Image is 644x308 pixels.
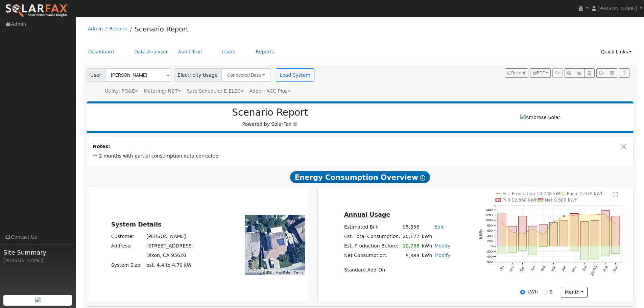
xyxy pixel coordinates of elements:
a: Reports [251,46,279,58]
rect: onclick="" [498,246,506,254]
button: Multi-Series Graph [574,68,584,78]
a: Quick Links [596,46,637,58]
text: Pull 12,368 kWh [502,198,538,203]
rect: onclick="" [519,216,527,246]
text: Aug [602,265,608,272]
td: [STREET_ADDRESS] [145,241,195,251]
text: -600 [486,260,493,264]
button: PDF [530,68,551,78]
a: Modify [434,253,450,258]
text: kWh [479,229,483,239]
text: Sep [613,265,619,272]
rect: onclick="" [612,246,620,254]
text: Apr [561,265,567,271]
div: Adder: ACC Plus [249,88,291,95]
span: [PERSON_NAME] [597,6,637,11]
img: retrieve [35,297,41,302]
i: Show Help [420,175,425,181]
rect: onclick="" [519,246,527,251]
td: Est. Production Before: [343,241,401,251]
span: est. 4.4 to 4.79 kW [146,262,192,268]
h2: Scenario Report [93,107,447,118]
text: Feb [540,265,546,272]
img: SolarFax [5,4,69,18]
text:  [613,192,618,197]
text: Mar [550,265,556,272]
a: Open this area in Google Maps (opens a new window) [247,266,269,275]
td: Standard Add-On [343,265,451,275]
text: 600 [487,229,493,233]
span: PDF [533,71,545,75]
circle: onclick="" [553,221,554,223]
td: Customer: [110,232,145,241]
input: Select a User [105,68,171,82]
td: Net Consumption: [343,251,401,261]
a: Users [217,46,241,58]
circle: onclick="" [594,214,596,215]
td: kWh [421,251,433,261]
a: Help Link [619,68,629,78]
circle: onclick="" [543,235,544,236]
rect: onclick="" [539,224,547,246]
td: Address: [110,241,145,251]
a: Data Analyzer [129,46,173,58]
span: Site Summary [3,248,72,257]
circle: onclick="" [605,214,606,216]
strong: Notes: [93,144,110,149]
td: 20,127 [402,232,421,241]
span: User [87,68,105,82]
rect: onclick="" [601,211,609,246]
span: Electricity Usage [174,68,221,82]
text: Push -2,979 kWh [567,191,604,196]
text: Net 9,389 kWh [545,198,578,203]
circle: onclick="" [522,234,523,235]
a: Audit Trail [173,46,207,58]
text: Est. Production 10,738 kWh [502,191,563,196]
td: 9,389 [402,251,421,261]
a: Terms (opens in new tab) [294,270,303,274]
text: -400 [486,255,493,259]
button: Login As [584,68,595,78]
label: $ [550,288,553,295]
td: kWh [421,232,452,241]
text: Oct [499,265,505,271]
rect: onclick="" [539,246,547,247]
text: -200 [486,250,493,253]
a: Edit [434,224,444,230]
a: Dashboard [83,46,119,58]
div: Utility: PG&E [105,88,138,95]
img: Google [247,266,269,275]
rect: onclick="" [580,222,589,246]
circle: onclick="" [615,223,616,225]
text: Jun [582,265,588,272]
img: Ambrose Solar [520,114,560,121]
button: Settings [607,68,617,78]
button: Export Interval Data [596,68,607,78]
span: Alias: HE1N [187,88,244,94]
td: 10,738 [402,241,421,251]
text: 1000 [485,218,493,222]
circle: onclick="" [584,213,586,215]
rect: onclick="" [549,222,557,246]
rect: onclick="" [591,246,599,259]
td: $5,358 [402,222,421,232]
u: Annual Usage [344,211,390,218]
rect: onclick="" [529,226,537,246]
td: ** 2 months with partial consumption data corrected [92,151,629,161]
circle: onclick="" [532,228,534,230]
rect: onclick="" [560,220,568,246]
input: $ [543,290,547,294]
rect: onclick="" [529,246,537,255]
input: kWh [520,290,525,294]
td: kWh [421,241,433,251]
td: System Size: [110,260,145,270]
td: System Size [145,260,195,270]
rect: onclick="" [612,216,620,246]
text: 800 [487,223,493,227]
text: 0 [491,244,493,248]
circle: onclick="" [563,216,565,217]
td: Estimated Bill: [343,222,401,232]
text: Dec [519,265,525,273]
td: Est. Total Consumption: [343,232,401,241]
div: Powered by SolarFax ® [90,107,450,128]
